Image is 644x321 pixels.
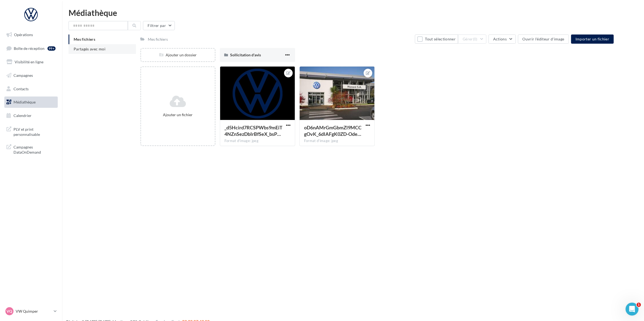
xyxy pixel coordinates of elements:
iframe: Intercom live chat [626,303,639,316]
div: Format d'image: jpeg [304,139,370,143]
button: Ouvrir l'éditeur d'image [518,34,569,44]
span: Actions [493,37,507,41]
span: Boîte de réception [14,46,45,50]
div: Ajouter un dossier [141,52,215,58]
span: Partagés avec moi [74,47,105,51]
a: Contacts [3,83,59,95]
div: 99+ [47,46,56,51]
span: Campagnes DataOnDemand [13,143,56,155]
span: Calendrier [13,113,32,118]
div: Ajouter un fichier [143,112,213,118]
a: Médiathèque [3,96,59,108]
div: Mes fichiers [148,37,168,42]
button: Actions [489,34,516,44]
button: Tout sélectionner [415,34,458,44]
a: VQ VW Quimper [4,306,58,316]
button: Gérer(0) [458,34,486,44]
a: Campagnes [3,70,59,81]
div: Médiathèque [69,9,638,17]
a: PLV et print personnalisable [3,123,59,139]
a: Visibilité en ligne [3,56,59,68]
span: oD6nAMrGmGbmZl9MCCgOvK_6dIAFgK0ZD-OdeQF3U9YY0VzkihV05aNI-0a2y2FivJxrIiv5fJ1JQrBq=s0 [304,125,362,137]
span: _d5Hcird7RCSPWbs9mEiT4NZnSezDbIrBfSeX_bsPMhyakz-p21wrxWBoLXfiGxu16PXEREZVegEmDmUEQ=s0 [224,125,282,137]
span: Importer un fichier [575,37,609,41]
span: Mes fichiers [74,37,95,42]
a: Boîte de réception99+ [3,43,59,54]
a: Campagnes DataOnDemand [3,141,59,157]
span: VQ [7,309,12,314]
span: Contacts [13,86,29,91]
div: Format d'image: jpeg [224,139,291,143]
button: Filtrer par [143,21,175,30]
span: (0) [473,37,478,41]
a: Calendrier [3,110,59,121]
p: VW Quimper [16,309,52,314]
span: PLV et print personnalisable [13,126,56,137]
a: Opérations [3,29,59,40]
span: 1 [637,303,641,307]
button: Importer un fichier [571,34,614,44]
span: Opérations [14,32,33,37]
span: Médiathèque [13,100,36,104]
span: Sollicitation d'avis [230,53,261,57]
span: Visibilité en ligne [15,60,43,64]
span: Campagnes [13,73,33,78]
